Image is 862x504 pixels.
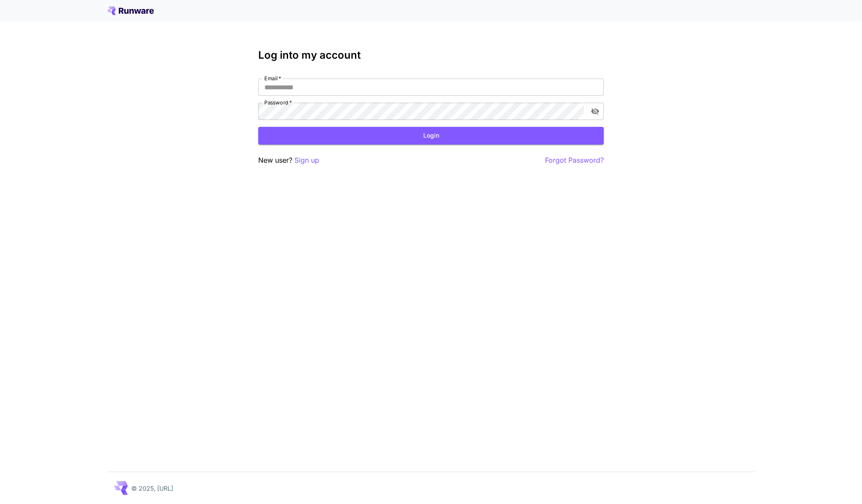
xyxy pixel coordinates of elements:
[131,484,173,493] p: © 2025, [URL]
[258,49,604,61] h3: Log into my account
[264,75,281,82] label: Email
[258,127,604,145] button: Login
[264,99,292,106] label: Password
[587,104,603,119] button: toggle password visibility
[258,155,319,166] p: New user?
[295,155,319,166] button: Sign up
[545,155,604,166] button: Forgot Password?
